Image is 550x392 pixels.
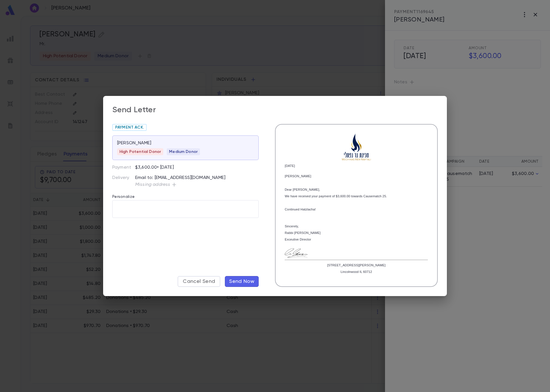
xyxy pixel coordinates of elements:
div: Sincerely, [285,224,428,228]
p: We have received your payment of $3,600.00 towards Causematch 25. [285,194,428,198]
p: [PERSON_NAME] [117,140,151,146]
span: High Potential Donor [117,149,163,154]
p: Missing address [135,182,170,188]
span: Cancel Send [183,278,215,285]
p: Email to: [EMAIL_ADDRESS][DOMAIN_NAME] [135,175,259,181]
p: [STREET_ADDRESS][PERSON_NAME] [285,263,428,267]
p: Payment [112,165,135,170]
p: Continued Hatzlacha! [285,208,428,211]
p: $3,600.00 • [DATE] [135,165,174,170]
p: Personalize [112,188,259,200]
p: Rabbi [PERSON_NAME] [285,231,428,235]
span: Medium Donor [167,149,200,154]
p: Lincolnwood IL 60712 [285,270,428,273]
img: Signature.jpg [285,248,308,258]
img: FinalLogo-notagline (5).png [342,134,371,161]
div: [DATE] [285,164,428,168]
p: Delivery [112,175,135,188]
button: Cancel Send [178,276,220,287]
span: Payment Ack. [113,125,146,130]
div: [PERSON_NAME] [285,174,428,178]
p: Dear [PERSON_NAME], [285,188,428,191]
p: Exceutive Director [285,238,428,241]
span: Send Now [229,278,254,285]
button: Send Now [225,276,259,287]
div: Send Letter [112,105,156,115]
